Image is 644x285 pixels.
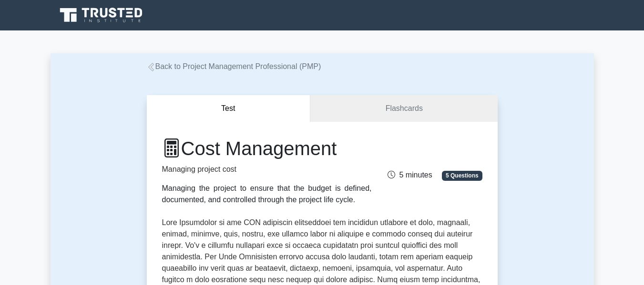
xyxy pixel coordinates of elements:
[162,164,372,175] p: Managing project cost
[162,183,372,206] div: Managing the project to ensure that the budget is defined, documented, and controlled through the...
[147,62,321,70] a: Back to Project Management Professional (PMP)
[310,95,497,122] a: Flashcards
[147,95,311,122] button: Test
[388,171,432,179] span: 5 minutes
[162,137,372,160] h1: Cost Management
[442,171,482,180] span: 5 Questions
